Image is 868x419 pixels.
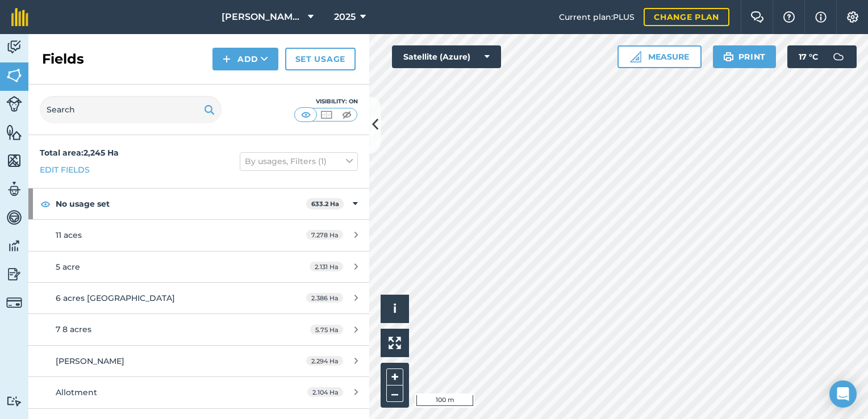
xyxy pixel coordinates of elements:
[294,97,358,106] div: Visibility: On
[6,237,22,254] img: svg+xml;base64,PD94bWwgdmVyc2lvbj0iMS4wIiBlbmNvZGluZz0idXRmLTgiPz4KPCEtLSBHZW5lcmF0b3I6IEFkb2JlIE...
[306,230,343,240] span: 7.278 Ha
[204,103,215,116] img: svg+xml;base64,PHN2ZyB4bWxucz0iaHR0cDovL3d3dy53My5vcmcvMjAwMC9zdmciIHdpZHRoPSIxOSIgaGVpZ2h0PSIyNC...
[381,295,409,323] button: i
[340,109,354,120] img: svg+xml;base64,PHN2ZyB4bWxucz0iaHR0cDovL3d3dy53My5vcmcvMjAwMC9zdmciIHdpZHRoPSI1MCIgaGVpZ2h0PSI0MC...
[311,200,339,208] strong: 633.2 Ha
[40,197,51,211] img: svg+xml;base64,PHN2ZyB4bWxucz0iaHR0cDovL3d3dy53My5vcmcvMjAwMC9zdmciIHdpZHRoPSIxOCIgaGVpZ2h0PSIyNC...
[28,314,369,345] a: 7 8 acres5.75 Ha
[6,96,22,112] img: svg+xml;base64,PD94bWwgdmVyc2lvbj0iMS4wIiBlbmNvZGluZz0idXRmLTgiPz4KPCEtLSBHZW5lcmF0b3I6IEFkb2JlIE...
[306,356,343,366] span: 2.294 Ha
[56,356,124,366] span: [PERSON_NAME]
[28,188,369,219] div: No usage set633.2 Ha
[723,50,734,64] img: svg+xml;base64,PHN2ZyB4bWxucz0iaHR0cDovL3d3dy53My5vcmcvMjAwMC9zdmciIHdpZHRoPSIxOSIgaGVpZ2h0PSIyNC...
[56,262,80,272] span: 5 acre
[389,337,401,349] img: Four arrows, one pointing top left, one top right, one bottom right and the last bottom left
[799,45,818,68] span: 17 ° C
[6,396,22,407] img: svg+xml;base64,PD94bWwgdmVyc2lvbj0iMS4wIiBlbmNvZGluZz0idXRmLTgiPz4KPCEtLSBHZW5lcmF0b3I6IEFkb2JlIE...
[386,368,403,386] button: +
[56,293,175,303] span: 6 acres [GEOGRAPHIC_DATA]
[6,67,22,84] img: svg+xml;base64,PHN2ZyB4bWxucz0iaHR0cDovL3d3dy53My5vcmcvMjAwMC9zdmciIHdpZHRoPSI1NiIgaGVpZ2h0PSI2MC...
[42,50,84,68] h2: Fields
[6,181,22,198] img: svg+xml;base64,PD94bWwgdmVyc2lvbj0iMS4wIiBlbmNvZGluZz0idXRmLTgiPz4KPCEtLSBHZW5lcmF0b3I6IEFkb2JlIE...
[40,148,119,158] strong: Total area : 2,245 Ha
[56,324,91,334] span: 7 8 acres
[846,11,859,23] img: A cog icon
[787,45,857,68] button: 17 °C
[393,301,397,316] span: i
[28,346,369,376] a: [PERSON_NAME]2.294 Ha
[6,39,22,56] img: svg+xml;base64,PD94bWwgdmVyc2lvbj0iMS4wIiBlbmNvZGluZz0idXRmLTgiPz4KPCEtLSBHZW5lcmF0b3I6IEFkb2JlIE...
[212,48,278,70] button: Add
[386,386,403,402] button: –
[56,387,97,397] span: Allotment
[28,220,369,250] a: 11 aces7.278 Ha
[285,48,356,70] a: Set usage
[299,109,313,120] img: svg+xml;base64,PHN2ZyB4bWxucz0iaHR0cDovL3d3dy53My5vcmcvMjAwMC9zdmciIHdpZHRoPSI1MCIgaGVpZ2h0PSI0MC...
[28,283,369,313] a: 6 acres [GEOGRAPHIC_DATA]2.386 Ha
[223,52,231,66] img: svg+xml;base64,PHN2ZyB4bWxucz0iaHR0cDovL3d3dy53My5vcmcvMjAwMC9zdmciIHdpZHRoPSIxNCIgaGVpZ2h0PSIyNC...
[559,11,635,23] span: Current plan : PLUS
[617,45,702,68] button: Measure
[750,11,764,23] img: Two speech bubbles overlapping with the left bubble in the forefront
[240,152,358,170] button: By usages, Filters (1)
[6,209,22,226] img: svg+xml;base64,PD94bWwgdmVyc2lvbj0iMS4wIiBlbmNvZGluZz0idXRmLTgiPz4KPCEtLSBHZW5lcmF0b3I6IEFkb2JlIE...
[827,45,850,68] img: svg+xml;base64,PD94bWwgdmVyc2lvbj0iMS4wIiBlbmNvZGluZz0idXRmLTgiPz4KPCEtLSBHZW5lcmF0b3I6IEFkb2JlIE...
[815,10,827,24] img: svg+xml;base64,PHN2ZyB4bWxucz0iaHR0cDovL3d3dy53My5vcmcvMjAwMC9zdmciIHdpZHRoPSIxNyIgaGVpZ2h0PSIxNy...
[829,380,857,408] div: Open Intercom Messenger
[310,325,343,334] span: 5.75 Ha
[28,377,369,408] a: Allotment2.104 Ha
[713,45,777,68] button: Print
[334,10,356,24] span: 2025
[392,45,501,68] button: Satellite (Azure)
[6,124,22,141] img: svg+xml;base64,PHN2ZyB4bWxucz0iaHR0cDovL3d3dy53My5vcmcvMjAwMC9zdmciIHdpZHRoPSI1NiIgaGVpZ2h0PSI2MC...
[310,262,343,271] span: 2.131 Ha
[6,152,22,169] img: svg+xml;base64,PHN2ZyB4bWxucz0iaHR0cDovL3d3dy53My5vcmcvMjAwMC9zdmciIHdpZHRoPSI1NiIgaGVpZ2h0PSI2MC...
[56,188,306,219] strong: No usage set
[40,96,222,123] input: Search
[306,293,343,303] span: 2.386 Ha
[644,8,729,26] a: Change plan
[40,164,90,176] a: Edit fields
[222,10,303,24] span: [PERSON_NAME] LTD
[6,266,22,283] img: svg+xml;base64,PD94bWwgdmVyc2lvbj0iMS4wIiBlbmNvZGluZz0idXRmLTgiPz4KPCEtLSBHZW5lcmF0b3I6IEFkb2JlIE...
[630,51,641,62] img: Ruler icon
[28,252,369,282] a: 5 acre2.131 Ha
[56,230,82,240] span: 11 aces
[6,295,22,311] img: svg+xml;base64,PD94bWwgdmVyc2lvbj0iMS4wIiBlbmNvZGluZz0idXRmLTgiPz4KPCEtLSBHZW5lcmF0b3I6IEFkb2JlIE...
[782,11,796,23] img: A question mark icon
[11,8,28,26] img: fieldmargin Logo
[307,387,343,397] span: 2.104 Ha
[319,109,333,120] img: svg+xml;base64,PHN2ZyB4bWxucz0iaHR0cDovL3d3dy53My5vcmcvMjAwMC9zdmciIHdpZHRoPSI1MCIgaGVpZ2h0PSI0MC...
